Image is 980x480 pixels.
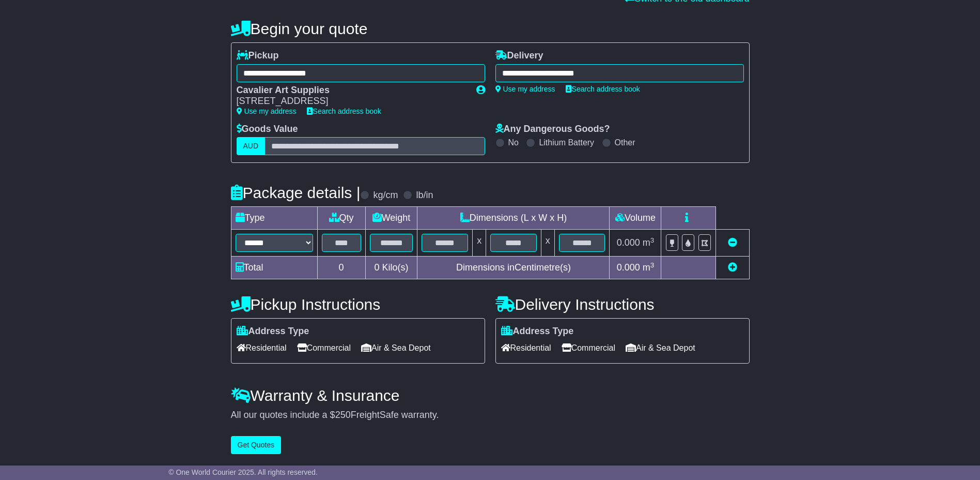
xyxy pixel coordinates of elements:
label: Goods Value [237,124,298,135]
label: Lithium Battery [539,138,594,147]
td: Type [231,207,317,230]
div: All our quotes include a $ FreightSafe warranty. [231,410,750,421]
label: No [508,138,519,147]
label: Address Type [501,326,574,337]
h4: Begin your quote [231,20,750,37]
td: Weight [365,207,417,230]
button: Get Quotes [231,436,282,454]
td: Dimensions (L x W x H) [417,207,610,230]
sup: 3 [650,236,655,244]
span: Commercial [562,340,615,356]
label: AUD [237,137,266,155]
span: 250 [335,410,351,420]
div: Cavalier Art Supplies [237,85,466,96]
label: kg/cm [373,190,398,201]
td: Qty [317,207,365,230]
label: Other [615,138,635,147]
span: Residential [501,340,551,356]
span: Air & Sea Depot [361,340,431,356]
sup: 3 [650,261,655,269]
td: Volume [610,207,661,230]
h4: Package details | [231,184,361,201]
span: Air & Sea Depot [626,340,695,356]
td: x [473,230,486,257]
td: Total [231,257,317,279]
span: m [643,262,655,273]
span: Residential [237,340,287,356]
a: Search address book [307,107,381,115]
h4: Warranty & Insurance [231,387,750,404]
td: 0 [317,257,365,279]
a: Remove this item [728,237,737,248]
span: m [643,237,655,248]
label: Delivery [495,50,543,62]
div: [STREET_ADDRESS] [237,96,466,107]
td: Kilo(s) [365,257,417,279]
label: Address Type [237,326,309,337]
span: © One World Courier 2025. All rights reserved. [168,468,318,476]
a: Use my address [237,107,297,115]
label: Any Dangerous Goods? [495,124,610,135]
h4: Pickup Instructions [231,296,485,313]
span: 0 [374,262,379,273]
h4: Delivery Instructions [495,296,750,313]
td: Dimensions in Centimetre(s) [417,257,610,279]
label: Pickup [237,50,279,62]
a: Search address book [566,85,640,93]
a: Add new item [728,262,737,273]
span: Commercial [297,340,351,356]
span: 0.000 [617,237,640,248]
label: lb/in [416,190,433,201]
span: 0.000 [617,262,640,273]
a: Use my address [495,85,555,93]
td: x [541,230,554,257]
